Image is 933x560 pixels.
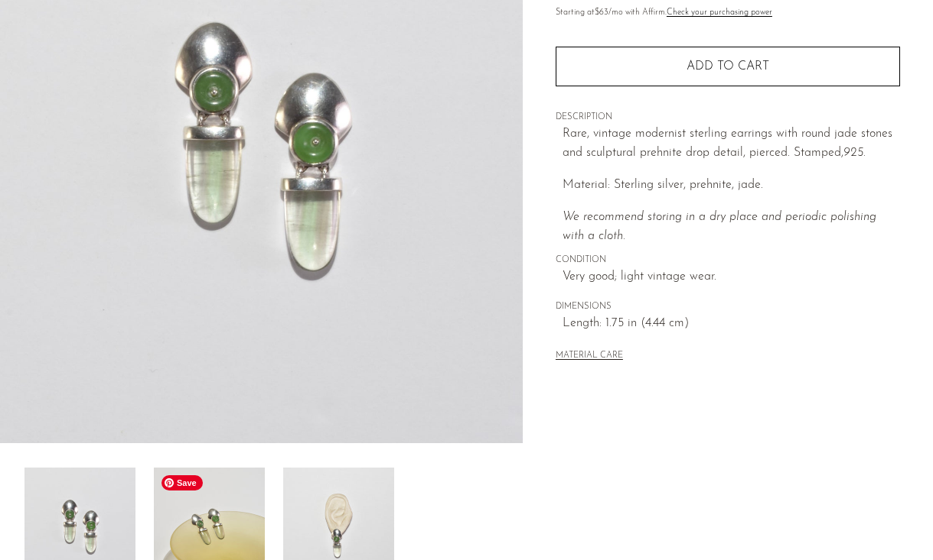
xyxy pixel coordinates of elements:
[556,300,900,314] span: DIMENSIONS
[556,111,900,125] span: DESCRIPTION
[556,6,900,20] p: Starting at /mo with Affirm.
[563,125,900,163] p: Rare, vintage modernist sterling earrings with round jade stones and sculptural prehnite drop det...
[563,211,876,243] i: We recommend storing in a dry place and periodic polishing with a cloth.
[556,47,900,86] button: Add to cart
[161,475,203,490] span: Save
[563,314,900,334] span: Length: 1.75 in (4.44 cm)
[556,254,900,267] span: CONDITION
[563,176,900,196] p: Material: Sterling silver, prehnite, jade.
[595,8,608,17] span: $63
[667,8,772,17] a: Check your purchasing power - Learn more about Affirm Financing (opens in modal)
[563,267,900,287] span: Very good; light vintage wear.
[843,147,866,159] em: 925.
[687,60,769,73] span: Add to cart
[556,351,623,362] button: MATERIAL CARE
